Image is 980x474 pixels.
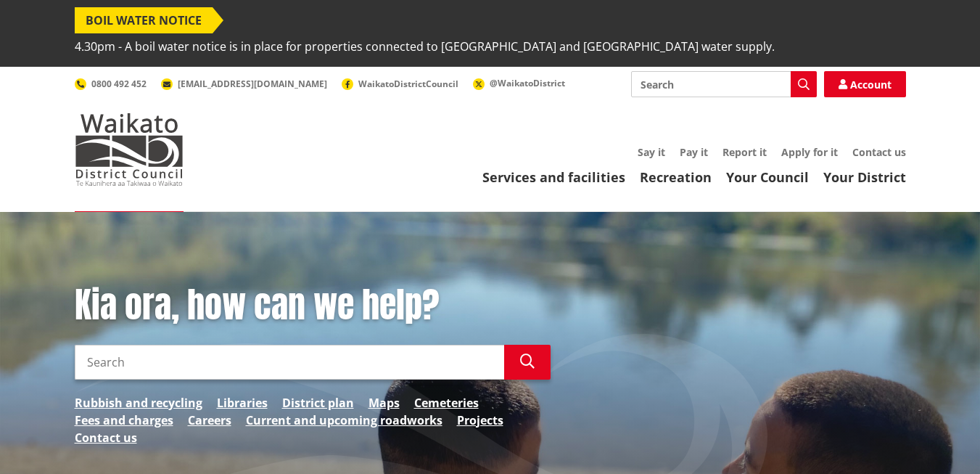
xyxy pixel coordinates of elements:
span: 4.30pm - A boil water notice is in place for properties connected to [GEOGRAPHIC_DATA] and [GEOGR... [75,33,775,60]
a: Pay it [680,145,708,159]
span: 0800 492 452 [91,78,147,90]
a: Your Council [726,168,809,186]
a: Say it [638,145,665,159]
a: Projects [457,412,503,429]
a: Services and facilities [482,168,625,186]
a: Fees and charges [75,412,173,429]
a: Apply for it [781,145,838,159]
a: Contact us [852,145,906,159]
a: District plan [282,394,354,412]
a: Contact us [75,429,137,446]
a: Recreation [640,168,712,186]
a: Cemeteries [414,394,479,412]
span: BOIL WATER NOTICE [75,7,213,33]
a: Your District [823,168,906,186]
a: 0800 492 452 [75,78,147,90]
a: Account [824,71,906,97]
span: [EMAIL_ADDRESS][DOMAIN_NAME] [178,78,327,90]
span: @WaikatoDistrict [490,77,565,89]
h1: Kia ora, how can we help? [75,285,551,327]
a: Careers [188,412,231,429]
a: Current and upcoming roadworks [246,412,442,429]
a: Libraries [217,394,268,412]
a: Rubbish and recycling [75,394,202,412]
span: WaikatoDistrictCouncil [358,78,458,90]
a: Maps [368,394,400,412]
a: Report it [722,145,767,159]
a: @WaikatoDistrict [473,77,565,89]
a: WaikatoDistrictCouncil [342,78,458,90]
img: Waikato District Council - Te Kaunihera aa Takiwaa o Waikato [75,113,184,186]
input: Search input [631,71,817,97]
a: [EMAIL_ADDRESS][DOMAIN_NAME] [161,78,327,90]
input: Search input [75,345,504,380]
